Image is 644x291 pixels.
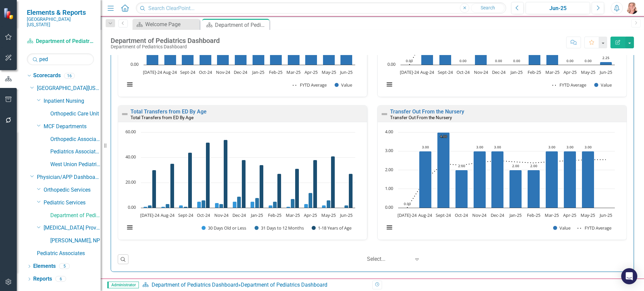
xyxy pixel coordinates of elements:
[458,163,465,168] text: 2.00
[400,69,419,75] text: [DATE]-24
[387,61,395,67] text: 0.00
[152,170,156,208] path: Jul-24, 30. 1-18 Years of Age.
[64,73,75,79] div: 16
[599,69,612,75] text: Jun-25
[140,212,160,218] text: [DATE]-24
[37,250,101,257] a: Pediatric Associates
[474,151,486,208] path: Nov-24, 3. Value.
[27,8,94,16] span: Elements & Reports
[255,225,304,231] button: Show 31 Days to 12 Months
[232,212,246,218] text: Dec-24
[553,225,571,231] button: Show Value
[385,204,393,210] text: 0.00
[528,69,541,75] text: Feb-25
[293,82,327,88] button: Show FYTD Average
[295,169,299,208] path: Mar-25, 31. 1-18 Years of Age.
[455,170,468,208] path: Oct-24, 2. Value.
[438,69,453,75] text: Sept-24
[37,85,101,92] a: [GEOGRAPHIC_DATA][US_STATE]
[161,207,165,208] path: Aug-24, 1. 30 Days Old or Less.
[50,237,101,245] a: [PERSON_NAME], NP
[322,69,336,75] text: May-25
[545,69,559,75] text: Mar-25
[44,224,101,232] a: [MEDICAL_DATA] Providers
[273,202,277,208] path: Feb-25, 5. 31 Days to 12 Months.
[528,4,588,12] div: Jun-25
[111,44,220,49] div: Department of Pediatrics Dashboard
[344,205,348,208] path: Jun-25, 2. 31 Days to 12 Months.
[495,58,502,63] text: 0.00
[546,151,558,208] path: Mar-25, 3. Value.
[491,151,504,208] path: Dec-24, 3. Value.
[530,163,537,168] text: 2.00
[130,108,207,115] a: Total Transfers from ED By Age
[170,164,174,208] path: Aug-24, 35. 1-18 Years of Age.
[268,212,281,218] text: Feb-25
[309,193,313,208] path: Apr-25, 12. 31 Days to 12 Months.
[27,53,94,65] input: Search Below...
[626,2,638,14] img: Tiffany LaCoste
[241,282,327,288] div: Department of Pediatrics Dashboard
[233,202,237,208] path: Dec-24, 5. 30 Days Old or Less.
[437,133,450,208] path: Sept-24, 4. Value.
[513,58,520,63] text: 0.00
[455,212,468,218] text: Oct-24
[422,145,429,149] text: 3.00
[134,20,198,29] a: Welcome Page
[121,129,364,238] div: Chart. Highcharts interactive chart.
[216,69,230,75] text: Nov-24
[381,129,618,238] svg: Interactive chart
[27,38,94,45] a: Department of Pediatrics Dashboard
[385,166,393,173] text: 2.00
[125,129,136,135] text: 60.00
[125,179,136,185] text: 20.00
[242,160,246,208] path: Dec-24, 38. 1-18 Years of Age.
[27,16,94,28] small: [GEOGRAPHIC_DATA][US_STATE]
[286,69,301,75] text: Mar-25
[491,212,504,218] text: Dec-24
[385,147,393,153] text: 3.00
[33,262,56,270] a: Elements
[130,61,139,67] text: 0.00
[286,212,300,218] text: Mar-25
[148,205,152,208] path: Jul-24, 2. 31 Days to 12 Months.
[199,69,212,75] text: Oct-24
[59,263,70,269] div: 5
[277,174,281,208] path: Feb-25, 27. 1-18 Years of Age.
[144,207,148,208] path: Jul-24, 1. 30 Days Old or Less.
[349,174,353,208] path: Jun-25, 27. 1-18 Years of Age.
[55,276,66,282] div: 6
[252,69,264,75] text: Jan-25
[202,200,206,208] path: Oct-24, 6. 31 Days to 12 Months.
[202,225,247,231] button: Show 30 Days Old or Less
[578,225,612,231] button: Show FYTD Average
[321,212,336,218] text: May-25
[179,205,183,208] path: Sept-24, 2. 30 Days Old or Less.
[180,69,196,75] text: Sept-24
[581,69,595,75] text: May-25
[599,212,612,218] text: Jun-25
[585,58,592,63] text: 0.00
[476,145,483,149] text: 3.00
[50,161,101,168] a: West Union Pediatric Associates
[527,212,540,218] text: Feb-25
[188,153,192,208] path: Sept-24, 44. 1-18 Years of Age.
[3,7,15,19] img: ClearPoint Strategy
[125,80,135,89] button: View chart menu, Chart
[322,205,326,208] path: May-25, 2. 30 Days Old or Less.
[163,69,177,75] text: Aug-24
[492,69,506,75] text: Dec-24
[197,212,210,218] text: Oct-24
[585,145,592,149] text: 3.00
[594,82,612,88] button: Show Value
[390,108,464,115] a: Transfer Out From the Nursery
[255,198,259,208] path: Jan-25, 8. 31 Days to 12 Months.
[567,58,574,63] text: 0.00
[563,69,577,75] text: Apr-25
[143,69,162,75] text: [DATE]-24
[44,199,101,207] a: Pediatric Services
[50,136,101,143] a: Orthopedic Associates
[118,105,367,240] div: Double-Click to Edit
[313,160,317,208] path: Apr-25, 38. 1-18 Years of Age.
[50,148,101,156] a: Pediatrics Associates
